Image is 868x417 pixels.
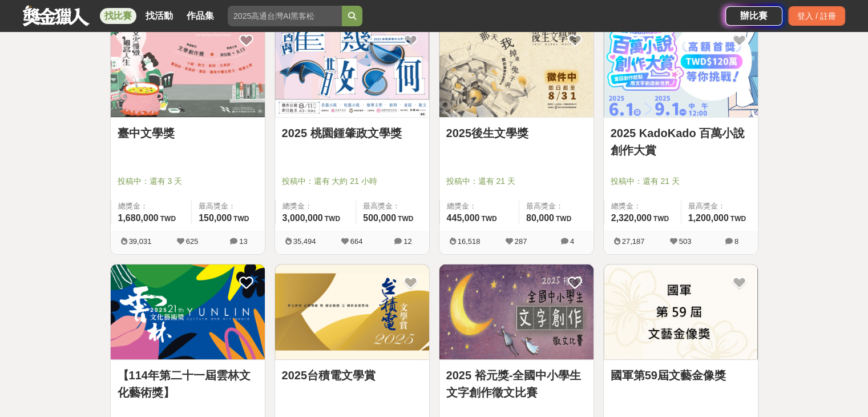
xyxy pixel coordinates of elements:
[611,201,674,212] span: 總獎金：
[788,6,845,26] div: 登入 / 註冊
[730,215,746,223] span: TWD
[446,175,587,187] span: 投稿中：還有 21 天
[398,215,413,223] span: TWD
[611,213,652,223] span: 2,320,000
[199,213,232,223] span: 150,000
[118,125,258,142] a: 臺中文學獎
[325,215,340,223] span: TWD
[439,264,594,360] img: Cover Image
[282,213,323,223] span: 3,000,000
[111,22,265,117] img: Cover Image
[734,237,738,246] span: 8
[611,367,751,384] a: 國軍第59屆文藝金像獎
[275,264,429,360] img: Cover Image
[611,125,751,159] a: 2025 KadoKado 百萬小說創作大賞
[526,213,554,223] span: 80,000
[233,215,249,223] span: TWD
[228,6,342,26] input: 2025高通台灣AI黑客松
[100,8,136,24] a: 找比賽
[526,201,587,212] span: 最高獎金：
[653,215,669,223] span: TWD
[604,264,758,360] img: Cover Image
[611,175,751,187] span: 投稿中：還有 21 天
[447,201,512,212] span: 總獎金：
[363,201,422,212] span: 最高獎金：
[556,215,571,223] span: TWD
[118,175,258,187] span: 投稿中：還有 3 天
[293,237,316,246] span: 35,494
[604,22,758,117] img: Cover Image
[118,213,159,223] span: 1,680,000
[182,8,219,24] a: 作品集
[363,213,396,223] span: 500,000
[186,237,199,246] span: 625
[282,201,349,212] span: 總獎金：
[141,8,177,24] a: 找活動
[439,264,594,360] a: Cover Image
[439,22,594,117] img: Cover Image
[688,201,751,212] span: 最高獎金：
[446,125,587,142] a: 2025後生文學獎
[160,215,176,223] span: TWD
[446,367,587,401] a: 2025 裕元獎-全國中小學生文字創作徵文比賽
[350,237,363,246] span: 664
[688,213,729,223] span: 1,200,000
[275,22,429,117] img: Cover Image
[111,264,265,360] img: Cover Image
[725,6,782,26] a: 辦比賽
[129,237,152,246] span: 39,031
[282,367,422,384] a: 2025台積電文學賞
[447,213,480,223] span: 445,000
[275,264,429,360] a: Cover Image
[604,264,758,360] a: Cover Image
[111,264,265,360] a: Cover Image
[199,201,257,212] span: 最高獎金：
[282,125,422,142] a: 2025 桃園鍾肇政文學獎
[458,237,481,246] span: 16,518
[239,237,247,246] span: 13
[622,237,645,246] span: 27,187
[118,201,185,212] span: 總獎金：
[570,237,574,246] span: 4
[515,237,527,246] span: 287
[118,367,258,401] a: 【114年第二十一屆雲林文化藝術獎】
[282,175,422,187] span: 投稿中：還有 大約 21 小時
[481,215,496,223] span: TWD
[679,237,692,246] span: 503
[403,237,411,246] span: 12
